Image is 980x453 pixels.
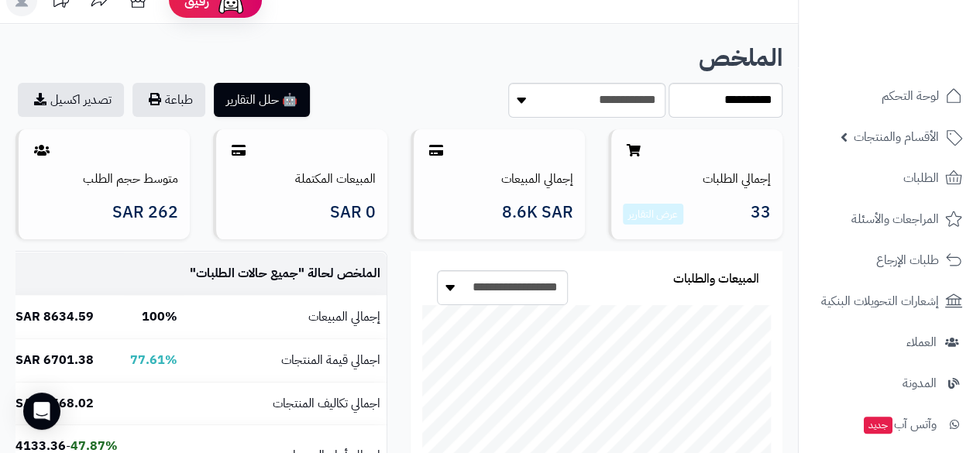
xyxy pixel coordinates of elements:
[502,204,573,221] span: 8.6K SAR
[808,324,971,361] a: العملاء
[808,365,971,402] a: المدونة
[184,296,387,338] td: إجمالي المبيعات
[808,201,971,238] a: المراجعات والأسئلة
[330,204,376,221] span: 0 SAR
[864,417,892,434] span: جديد
[862,414,937,435] span: وآتس آب
[295,170,376,188] a: المبيعات المكتملة
[821,290,939,312] span: إشعارات التحويلات البنكية
[501,170,573,188] a: إجمالي المبيعات
[23,393,60,430] div: Open Intercom Messenger
[854,126,939,148] span: الأقسام والمنتجات
[673,273,759,287] h3: المبيعات والطلبات
[18,83,124,117] a: تصدير اكسيل
[132,83,205,117] button: طباعة
[214,83,310,117] button: 🤖 حلل التقارير
[808,283,971,320] a: إشعارات التحويلات البنكية
[15,307,94,326] b: 8634.59 SAR
[808,160,971,197] a: الطلبات
[808,242,971,279] a: طلبات الإرجاع
[808,77,971,115] a: لوحة التحكم
[15,351,94,369] b: 6701.38 SAR
[184,339,387,382] td: اجمالي قيمة المنتجات
[130,351,177,369] b: 77.61%
[112,204,178,221] span: 262 SAR
[903,167,939,189] span: الطلبات
[882,85,939,107] span: لوحة التحكم
[903,372,937,394] span: المدونة
[699,39,782,76] b: الملخص
[876,249,939,271] span: طلبات الإرجاع
[184,383,387,425] td: اجمالي تكاليف المنتجات
[808,406,971,443] a: وآتس آبجديد
[15,394,94,413] b: 2568.02 SAR
[851,208,939,230] span: المراجعات والأسئلة
[83,170,178,188] a: متوسط حجم الطلب
[906,331,937,353] span: العملاء
[142,307,177,326] b: 100%
[703,170,771,188] a: إجمالي الطلبات
[628,206,678,222] a: عرض التقارير
[184,252,387,295] td: الملخص لحالة " "
[751,204,771,225] span: 33
[196,264,298,283] span: جميع حالات الطلبات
